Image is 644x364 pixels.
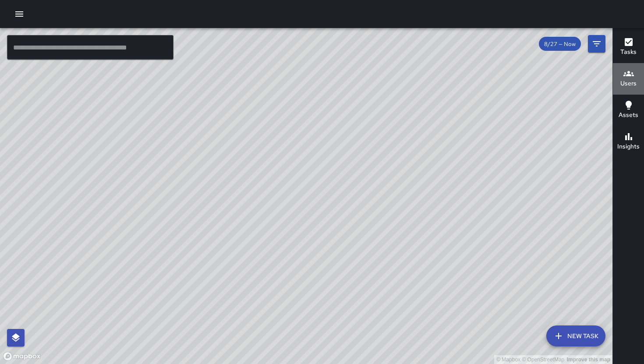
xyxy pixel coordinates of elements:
[546,325,605,346] button: New Task
[617,142,640,152] h6: Insights
[619,110,638,120] h6: Assets
[613,63,644,95] button: Users
[613,126,644,158] button: Insights
[588,35,605,53] button: Filters
[620,79,637,88] h6: Users
[539,40,581,48] span: 8/27 — Now
[620,47,637,57] h6: Tasks
[613,95,644,126] button: Assets
[613,32,644,63] button: Tasks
